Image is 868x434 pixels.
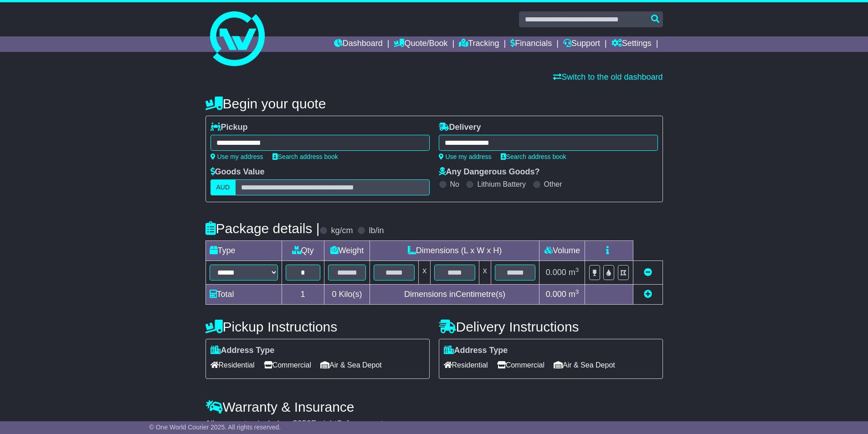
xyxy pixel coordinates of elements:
[205,241,282,261] td: Type
[439,123,481,133] label: Delivery
[569,290,579,299] span: m
[205,285,282,305] td: Total
[477,180,526,189] label: Lithium Battery
[205,419,663,429] div: All our quotes include a $ FreightSafe warranty.
[282,241,324,261] td: Qty
[149,424,281,431] span: © One World Courier 2025. All rights reserved.
[563,36,600,52] a: Support
[211,153,263,160] a: Use my address
[510,36,552,52] a: Financials
[611,36,652,52] a: Settings
[644,290,652,299] a: Add new item
[644,268,652,277] a: Remove this item
[554,358,615,372] span: Air & Sea Depot
[553,72,663,82] a: Switch to the old dashboard
[546,290,566,299] span: 0.000
[439,167,540,177] label: Any Dangerous Goods?
[298,419,311,428] span: 250
[546,268,566,277] span: 0.000
[444,346,508,356] label: Address Type
[544,180,562,189] label: Other
[211,179,236,195] label: AUD
[211,123,248,133] label: Pickup
[370,285,539,305] td: Dimensions in Centimetre(s)
[501,153,566,160] a: Search address book
[331,226,353,236] label: kg/cm
[419,261,431,285] td: x
[211,346,275,356] label: Address Type
[324,241,370,261] td: Weight
[459,36,499,52] a: Tracking
[569,268,579,277] span: m
[205,96,663,111] h4: Begin your quote
[205,221,320,236] h4: Package details |
[205,399,663,414] h4: Warranty & Insurance
[575,288,579,295] sup: 3
[282,285,324,305] td: 1
[575,266,579,273] sup: 3
[444,358,488,372] span: Residential
[370,241,539,261] td: Dimensions (L x W x H)
[394,36,447,52] a: Quote/Book
[497,358,544,372] span: Commercial
[320,358,382,372] span: Air & Sea Depot
[539,241,585,261] td: Volume
[264,358,311,372] span: Commercial
[439,153,492,160] a: Use my address
[324,285,370,305] td: Kilo(s)
[272,153,338,160] a: Search address book
[334,36,383,52] a: Dashboard
[211,167,265,177] label: Goods Value
[369,226,384,236] label: lb/in
[450,180,459,189] label: No
[205,319,430,334] h4: Pickup Instructions
[479,261,491,285] td: x
[332,290,336,299] span: 0
[211,358,255,372] span: Residential
[439,319,663,334] h4: Delivery Instructions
